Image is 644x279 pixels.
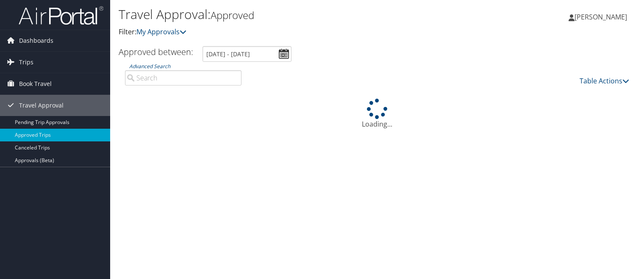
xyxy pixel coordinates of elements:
[575,12,627,22] span: [PERSON_NAME]
[119,46,193,58] h3: Approved between:
[19,6,103,25] img: airportal-logo.png
[119,6,463,23] h1: Travel Approval:
[19,73,52,94] span: Book Travel
[129,63,170,70] a: Advanced Search
[211,8,254,22] small: Approved
[203,46,291,62] input: [DATE] - [DATE]
[119,27,463,38] p: Filter:
[125,70,241,86] input: Advanced Search
[136,27,186,36] a: My Approvals
[569,4,636,30] a: [PERSON_NAME]
[580,76,629,86] a: Table Actions
[19,95,64,116] span: Travel Approval
[19,52,33,73] span: Trips
[119,99,636,129] div: Loading...
[19,30,53,51] span: Dashboards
